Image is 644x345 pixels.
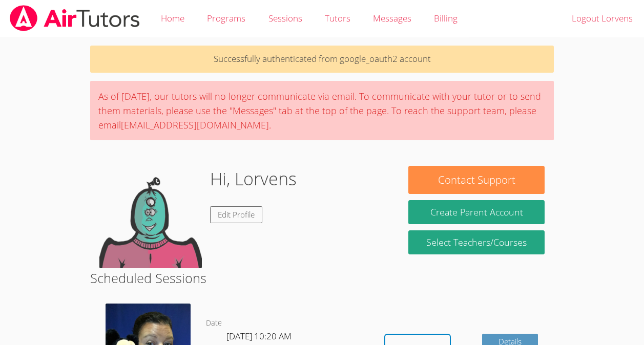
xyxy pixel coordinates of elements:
[90,81,554,140] div: As of [DATE], our tutors will no longer communicate via email. To communicate with your tutor or ...
[226,330,292,342] span: [DATE] 10:20 AM
[90,268,554,288] h2: Scheduled Sessions
[408,200,544,224] button: Create Parent Account
[206,317,222,330] dt: Date
[99,166,202,268] img: default.png
[373,12,411,24] span: Messages
[210,166,297,192] h1: Hi, Lorvens
[90,46,554,73] p: Successfully authenticated from google_oauth2 account
[210,206,262,223] a: Edit Profile
[9,5,141,31] img: airtutors_banner-c4298cdbf04f3fff15de1276eac7730deb9818008684d7c2e4769d2f7ddbe033.png
[408,166,544,194] button: Contact Support
[408,230,544,254] a: Select Teachers/Courses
